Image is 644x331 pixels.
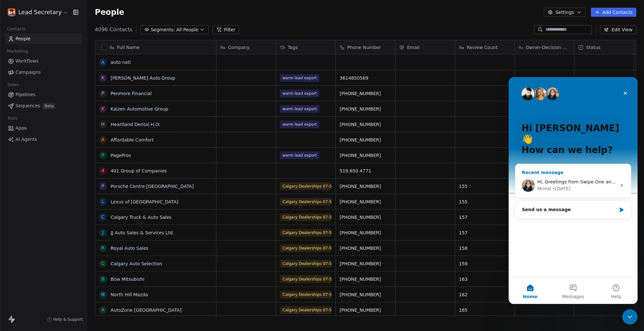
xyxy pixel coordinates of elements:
span: Calgary Dealerships 07-5 500 [280,306,332,314]
div: C [101,260,104,267]
a: People [5,34,82,44]
a: Help & Support [47,317,83,322]
span: 158 [459,245,510,251]
a: Pipelines [5,89,82,100]
div: Review Count [455,40,514,54]
span: People [95,7,124,17]
span: Tags [288,44,298,51]
div: P [102,183,104,190]
a: Apps [5,123,82,133]
button: Messages [43,201,86,227]
span: 3614850569 [340,75,391,81]
span: [PHONE_NUMBER] [340,260,391,267]
a: [PERSON_NAME] Auto Group [111,75,175,81]
span: 157 [459,229,510,236]
span: [PHONE_NUMBER] [340,291,391,298]
button: Filter [213,25,239,34]
span: Calgary Dealerships 07-5 500 [280,229,332,237]
span: Phone Number [347,44,381,51]
div: Status [574,40,634,54]
div: K [101,105,104,112]
span: warm lead export [280,151,319,159]
iframe: Intercom live chat [622,309,638,325]
button: Edit View [600,25,636,34]
div: Company [216,40,276,54]
span: Help [102,217,113,222]
span: [PHONE_NUMBER] [340,183,391,190]
span: Calgary Dealerships 07-5 500 [280,291,332,298]
span: [PHONE_NUMBER] [340,214,391,220]
a: Kaizen Automotive Group [111,106,168,112]
div: N [101,291,104,298]
a: Affordable Comfort [111,137,154,142]
span: [PHONE_NUMBER] [340,137,391,143]
span: warm lead export [280,105,319,113]
span: Workflows [15,58,39,64]
div: A [101,307,104,313]
span: Calgary Dealerships 07-5 500 [280,198,332,206]
span: Calgary Dealerships 07-5 500 [280,260,332,268]
div: C [101,214,104,220]
div: grid [95,54,216,316]
span: [PHONE_NUMBER] [340,229,391,236]
span: warm lead export [280,121,319,128]
a: Penmore Financial [111,91,152,96]
a: AI Agents [5,134,82,145]
span: Help & Support [53,317,83,322]
span: 519.650.4771 [340,168,391,174]
span: 165 [459,307,510,313]
span: 163 [459,276,510,282]
a: SequencesBeta [5,101,82,111]
span: [PHONE_NUMBER] [340,307,391,313]
span: Full Name [117,44,140,51]
span: 155 [459,183,510,190]
a: 401 Group of Companies [111,168,167,173]
span: Beta [43,103,55,109]
span: Apps [15,125,27,131]
div: Send us a message [13,129,108,136]
span: [PHONE_NUMBER] [340,106,391,112]
span: Status [586,44,600,51]
a: Workflows [5,56,82,66]
a: Bow Mitsubishi [111,277,144,282]
div: R [101,245,104,251]
a: Royal Auto Sales [111,246,148,251]
a: PagePros [111,153,131,158]
a: Campaigns [5,67,82,78]
div: Send us a message [6,124,123,141]
a: AutoZone [GEOGRAPHIC_DATA] [111,307,182,313]
span: 157 [459,214,510,220]
div: Mrinal [29,108,43,115]
span: All People [176,26,198,33]
span: Company [228,44,250,51]
a: Lexus of [GEOGRAPHIC_DATA] [111,199,178,204]
span: AI Agents [15,136,37,143]
span: Sequences [15,102,40,109]
a: Calgary Truck & Auto Sales [111,215,172,220]
a: Calgary Auto Selection [111,261,162,266]
div: Full Name [95,40,216,54]
span: Owner-Decision Maker [526,44,570,51]
span: Calgary Dealerships 07-5 500 [280,244,332,252]
span: [PHONE_NUMBER] [340,245,391,251]
span: Review Count [467,44,498,51]
button: Help [86,201,129,227]
span: [PHONE_NUMBER] [340,90,391,97]
span: [PHONE_NUMBER] [340,152,391,159]
span: Tools [5,113,20,123]
div: P [102,152,104,159]
div: P [102,90,104,97]
button: Add Contacts [591,8,636,17]
span: 162 [459,291,510,298]
a: JJ Auto Sales & Services Ltd. [111,230,174,235]
span: Calgary Dealerships 07-5 500 [280,213,332,221]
